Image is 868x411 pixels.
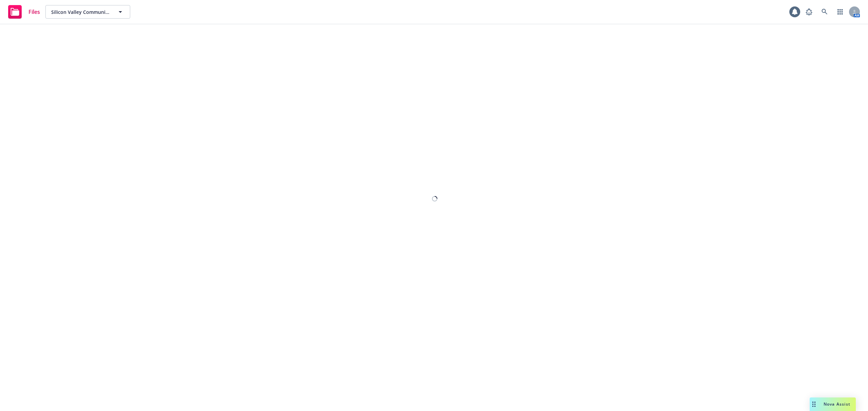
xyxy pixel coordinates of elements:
[51,8,110,16] span: Silicon Valley Community Foundation
[802,5,816,19] a: Report a Bug
[824,401,850,407] span: Nova Assist
[5,2,43,21] a: Files
[833,5,847,19] a: Switch app
[810,397,856,411] button: Nova Assist
[818,5,831,19] a: Search
[810,397,818,411] div: Drag to move
[45,5,130,19] button: Silicon Valley Community Foundation
[28,9,40,15] span: Files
